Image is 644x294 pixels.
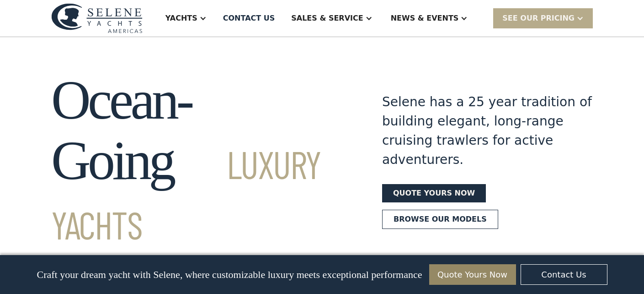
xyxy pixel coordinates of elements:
[51,70,349,251] h1: Ocean-Going
[502,13,575,24] div: SEE Our Pricing
[37,269,422,281] p: Craft your dream yacht with Selene, where customizable luxury meets exceptional performance
[382,93,592,169] div: Selene has a 25 year tradition of building elegant, long-range cruising trawlers for active adven...
[391,13,459,24] div: News & EVENTS
[382,210,498,229] a: Browse our models
[165,13,197,24] div: Yachts
[291,13,363,24] div: Sales & Service
[223,13,275,24] div: Contact US
[51,141,321,247] span: Luxury Yachts
[429,264,516,285] a: Quote Yours Now
[51,3,143,33] img: logo
[382,184,486,202] a: Quote yours now
[521,264,607,285] a: Contact Us
[493,8,593,28] div: SEE Our Pricing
